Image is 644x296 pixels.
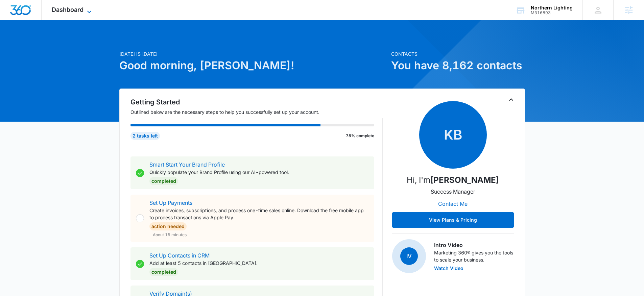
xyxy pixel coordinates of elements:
p: Outlined below are the necessary steps to help you successfully set up your account. [130,108,383,116]
div: account id [531,10,573,15]
button: Watch Video [434,266,463,271]
h1: You have 8,162 contacts [391,57,525,74]
p: Add at least 5 contacts in [GEOGRAPHIC_DATA]. [149,260,258,267]
div: Completed [149,177,178,185]
span: About 15 minutes [153,232,187,238]
p: Marketing 360® gives you the tools to scale your business. [434,249,514,263]
p: [DATE] is [DATE] [119,50,387,57]
button: Contact Me [431,196,474,212]
strong: [PERSON_NAME] [430,175,499,185]
p: Success Manager [431,188,475,196]
div: account name [531,5,573,10]
div: 2 tasks left [130,132,160,140]
h3: Intro Video [434,241,514,249]
button: Toggle Collapse [507,96,515,104]
div: Completed [149,268,178,276]
p: Hi, I'm [407,174,499,186]
p: Contacts [391,50,525,57]
button: View Plans & Pricing [392,212,514,228]
p: Create invoices, subscriptions, and process one-time sales online. Download the free mobile app t... [149,207,369,221]
p: 78% complete [346,133,374,139]
h1: Good morning, [PERSON_NAME]! [119,57,387,74]
span: Dashboard [52,6,84,13]
a: Set Up Contacts in CRM [149,252,210,259]
p: Quickly populate your Brand Profile using our AI-powered tool. [149,169,289,176]
span: KB [419,101,487,169]
div: Action Needed [149,222,187,230]
h2: Getting Started [130,97,383,107]
a: Set Up Payments [149,199,192,206]
span: IV [400,247,418,265]
a: Smart Start Your Brand Profile [149,161,225,168]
